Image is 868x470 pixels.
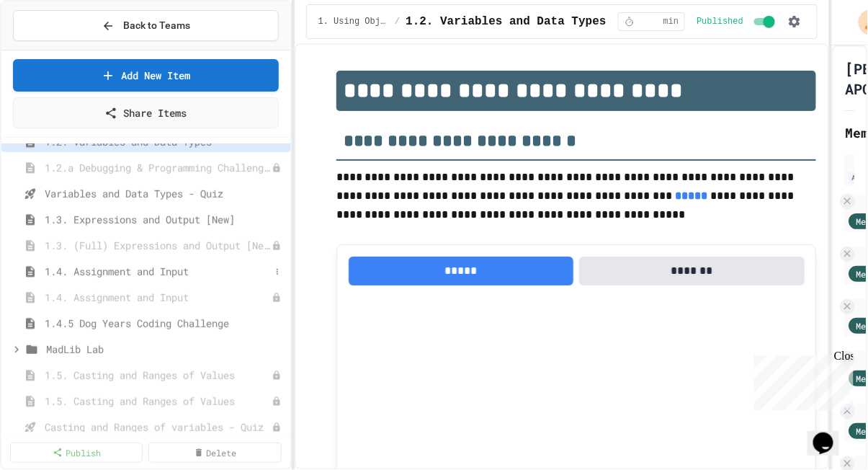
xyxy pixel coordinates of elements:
[272,396,282,407] div: Unpublished
[13,59,279,92] a: Add New Item
[13,97,279,128] a: Share Items
[272,422,282,433] div: Unpublished
[272,293,282,303] div: Unpublished
[45,420,272,435] span: Casting and Ranges of variables - Quiz
[318,16,389,27] span: 1. Using Objects and Methods
[45,186,285,201] span: Variables and Data Types - Quiz
[10,443,143,463] a: Publish
[270,265,285,279] button: More options
[697,13,778,30] div: Content is published and visible to students
[13,10,279,41] button: Back to Teams
[148,443,281,463] a: Delete
[45,212,285,227] span: 1.3. Expressions and Output [New]
[46,342,285,357] span: MadLib Lab
[123,18,190,33] span: Back to Teams
[272,163,282,173] div: Unpublished
[748,350,854,411] iframe: chat widget
[807,412,854,456] iframe: chat widget
[45,238,272,253] span: 1.3. (Full) Expressions and Output [New]
[6,6,99,92] div: Chat with us now!Close
[849,157,851,170] div: [PERSON_NAME][EMAIL_ADDRESS][PERSON_NAME][PERSON_NAME][DOMAIN_NAME]
[45,160,272,175] span: 1.2.a Debugging & Programming Challenge (MadLib)
[45,316,285,331] span: 1.4.5 Dog Years Coding Challenge
[45,368,272,383] span: 1.5. Casting and Ranges of Values
[406,13,606,30] span: 1.2. Variables and Data Types
[663,16,679,27] span: min
[45,290,272,305] span: 1.4. Assignment and Input
[272,371,282,381] div: Unpublished
[697,16,743,27] span: Published
[272,241,282,251] div: Unpublished
[395,16,400,27] span: /
[45,394,272,409] span: 1.5. Casting and Ranges of Values
[45,264,270,279] span: 1.4. Assignment and Input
